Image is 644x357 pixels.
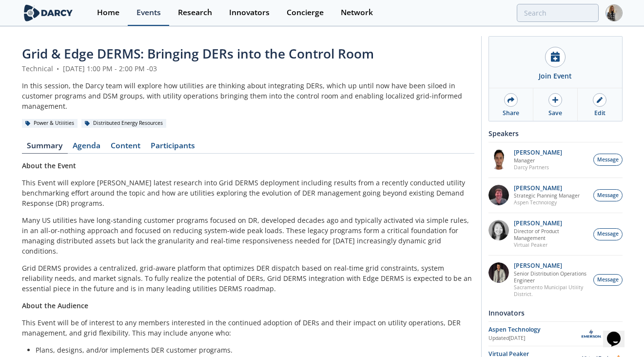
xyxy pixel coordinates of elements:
div: Events [137,9,161,17]
div: Home [97,9,119,17]
p: Strategic Planning Manager [514,192,580,199]
p: [PERSON_NAME] [514,262,588,269]
span: Message [597,192,619,199]
div: Join Event [539,71,572,81]
div: In this session, the Darcy team will explore how utilities are thinking about integrating DERs, w... [22,80,474,111]
img: accc9a8e-a9c1-4d58-ae37-132228efcf55 [488,185,509,205]
a: Aspen Technology Updated[DATE] Aspen Technology [488,325,623,342]
p: [PERSON_NAME] [514,149,562,156]
strong: About the Event [22,161,76,170]
p: Aspen Technology [514,199,580,206]
a: Participants [146,142,200,154]
p: [PERSON_NAME] [514,185,580,192]
img: 7fca56e2-1683-469f-8840-285a17278393 [488,262,509,283]
button: Message [593,189,623,201]
img: Profile [605,4,623,21]
button: Message [593,274,623,286]
a: Edit [578,88,622,121]
p: [PERSON_NAME] [514,220,588,227]
div: Innovators [229,9,270,17]
span: • [55,64,61,73]
li: Plans, designs, and/or implements DER customer programs. [36,345,468,355]
div: Edit [594,109,605,118]
p: Grid DERMS provides a centralized, grid-aware platform that optimizes DER dispatch based on real-... [22,263,474,294]
div: Aspen Technology [488,325,582,334]
p: Senior Distribution Operations Engineer [514,270,588,284]
div: Network [341,9,373,17]
div: Power & Utilities [22,119,78,128]
span: Message [597,156,619,164]
button: Message [593,154,623,166]
p: Sacramento Municipal Utility District. [514,284,588,297]
div: Innovators [488,304,623,321]
img: vRBZwDRnSTOrB1qTpmXr [488,149,509,170]
a: Content [106,142,146,154]
iframe: chat widget [603,318,634,347]
div: Concierge [287,9,324,17]
strong: About the Audience [22,301,88,310]
div: Speakers [488,125,623,142]
p: Manager [514,157,562,164]
p: Director of Product Management [514,228,588,241]
p: Virtual Peaker [514,241,588,248]
p: This Event will be of interest to any members interested in the continued adoption of DERs and th... [22,317,474,338]
span: Grid & Edge DERMS: Bringing DERs into the Control Room [22,45,374,62]
input: Advanced Search [517,4,599,22]
img: Aspen Technology [582,329,623,338]
div: Share [503,109,519,118]
p: This Event will explore [PERSON_NAME] latest research into Grid DERMS deployment including result... [22,178,474,208]
div: Technical [DATE] 1:00 PM - 2:00 PM -03 [22,63,474,74]
span: Message [597,230,619,238]
p: Many US utilities have long-standing customer programs focused on DR, developed decades ago and t... [22,215,474,256]
div: Save [548,109,562,118]
img: logo-wide.svg [22,4,75,21]
a: Agenda [68,142,106,154]
p: Darcy Partners [514,164,562,171]
button: Message [593,228,623,240]
div: Updated [DATE] [488,335,582,342]
div: Distributed Energy Resources [81,119,167,128]
span: Message [597,276,619,284]
a: Summary [22,142,68,154]
div: Research [178,9,212,17]
img: 8160f632-77e6-40bd-9ce2-d8c8bb49c0dd [488,220,509,240]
